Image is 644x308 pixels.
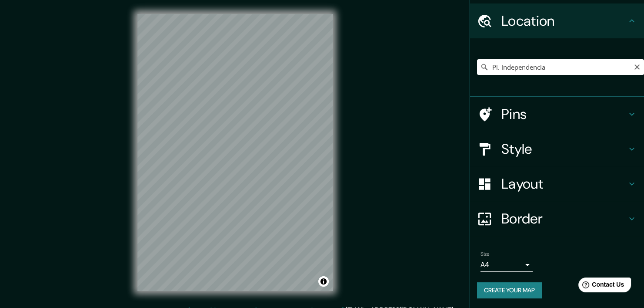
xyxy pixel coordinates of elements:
[470,166,644,201] div: Layout
[501,12,627,30] h4: Location
[501,175,627,193] h4: Layout
[480,258,533,272] div: A4
[470,3,644,38] div: Location
[477,59,644,75] input: Pick your city or area
[318,276,329,287] button: Toggle attribution
[480,250,490,258] label: Size
[470,132,644,166] div: Style
[470,201,644,236] div: Border
[477,282,542,298] button: Create your map
[567,274,634,298] iframe: Help widget launcher
[470,97,644,132] div: Pins
[501,210,627,227] h4: Border
[634,62,641,71] button: Clear
[501,105,627,123] h4: Pins
[501,140,627,158] h4: Style
[137,14,333,291] canvas: Map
